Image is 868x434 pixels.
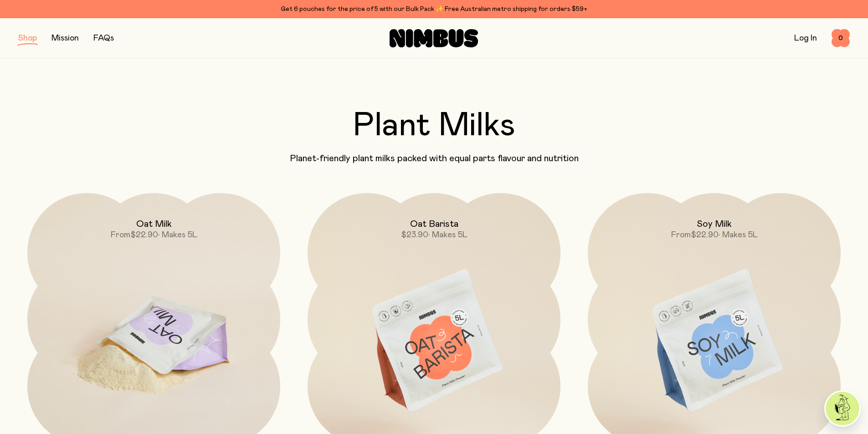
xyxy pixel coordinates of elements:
[18,109,850,142] h2: Plant Milks
[136,219,172,230] h2: Oat Milk
[18,153,850,164] p: Planet-friendly plant milks packed with equal parts flavour and nutrition
[130,231,158,239] span: $22.90
[691,231,719,239] span: $22.90
[428,231,467,239] span: • Makes 5L
[111,231,130,239] span: From
[410,219,458,230] h2: Oat Barista
[158,231,197,239] span: • Makes 5L
[93,34,114,42] a: FAQs
[794,34,817,42] a: Log In
[671,231,691,239] span: From
[719,231,758,239] span: • Makes 5L
[697,219,732,230] h2: Soy Milk
[401,231,428,239] span: $23.90
[832,29,850,47] button: 0
[18,4,850,15] div: Get 6 pouches for the price of 5 with our Bulk Pack ✨ Free Australian metro shipping for orders $59+
[51,34,79,42] a: Mission
[826,392,859,425] img: agent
